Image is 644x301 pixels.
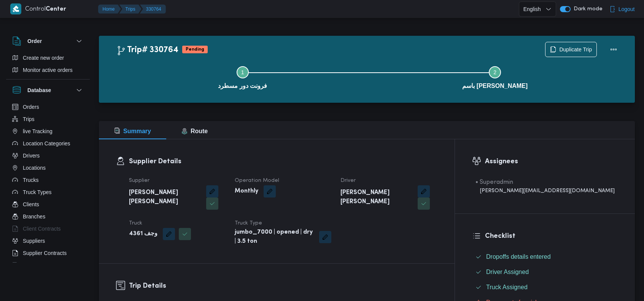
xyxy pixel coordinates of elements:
[475,187,615,195] div: [PERSON_NAME][EMAIL_ADDRESS][DOMAIN_NAME]
[9,198,87,210] button: Clients
[23,261,42,270] span: Devices
[235,187,258,196] b: Monthly
[12,37,84,46] button: Order
[23,224,61,233] span: Client Contracts
[9,259,87,271] button: Devices
[129,221,142,226] span: Truck
[9,150,87,162] button: Drivers
[9,101,87,113] button: Orders
[6,52,90,79] div: Order
[10,3,21,14] img: X8yXhbKr1z7QwAAAABJRU5ErkJggg==
[462,81,528,91] span: باسم [PERSON_NAME]
[186,47,204,52] b: Pending
[9,125,87,137] button: live Tracking
[116,45,178,55] h2: Trip# 330764
[23,127,52,136] span: live Tracking
[6,101,90,266] div: Database
[23,175,38,185] span: Trucks
[23,53,64,62] span: Create new order
[472,266,618,278] button: Driver Assigned
[23,188,51,197] span: Truck Types
[23,151,40,160] span: Drivers
[235,178,279,183] span: Operation Model
[9,137,87,150] button: Location Categories
[140,5,166,14] button: 330764
[23,212,45,221] span: Branches
[181,128,208,134] span: Route
[182,46,208,53] span: Pending
[545,42,597,57] button: Duplicate Trip
[9,247,87,259] button: Supplier Contracts
[9,223,87,235] button: Client Contracts
[116,57,369,97] button: فرونت دور مسطرد
[472,281,618,293] button: Truck Assigned
[23,248,67,258] span: Supplier Contracts
[486,253,551,260] span: Dropoffs details entered
[485,156,618,167] h3: Assignees
[340,178,356,183] span: Driver
[9,162,87,174] button: Locations
[23,200,39,209] span: Clients
[129,229,157,239] b: وجف 4361
[129,156,437,167] h3: Supplier Details
[571,6,603,12] span: Dark mode
[486,283,528,292] span: Truck Assigned
[23,115,35,124] span: Trips
[9,174,87,186] button: Trucks
[340,188,412,207] b: [PERSON_NAME] [PERSON_NAME]
[485,231,618,241] h3: Checklist
[9,113,87,125] button: Trips
[129,178,149,183] span: Supplier
[472,251,618,263] button: Dropoffs details entered
[12,86,84,95] button: Database
[23,65,73,75] span: Monitor active orders
[119,5,142,14] button: Trips
[9,186,87,198] button: Truck Types
[9,64,87,76] button: Monitor active orders
[23,236,45,245] span: Suppliers
[235,228,314,246] b: jumbo_7000 | opened | dry | 3.5 ton
[23,139,70,148] span: Location Categories
[129,281,437,291] h3: Trip Details
[129,188,201,207] b: [PERSON_NAME] [PERSON_NAME]
[9,210,87,223] button: Branches
[27,86,51,95] h3: Database
[606,2,638,17] button: Logout
[606,42,621,57] button: Actions
[475,178,615,187] div: • Superadmin
[46,6,66,12] b: Center
[8,271,32,293] iframe: chat widget
[486,268,529,277] span: Driver Assigned
[486,252,551,261] span: Dropoffs details entered
[235,221,262,226] span: Truck Type
[475,178,615,195] span: • Superadmin mohamed.nabil@illa.com.eg
[493,69,496,75] span: 2
[23,102,39,111] span: Orders
[559,45,592,54] span: Duplicate Trip
[23,163,46,172] span: Locations
[27,37,42,46] h3: Order
[98,5,121,14] button: Home
[619,5,635,14] span: Logout
[486,284,528,290] span: Truck Assigned
[9,52,87,64] button: Create new order
[486,269,529,275] span: Driver Assigned
[369,57,622,97] button: باسم [PERSON_NAME]
[114,128,151,134] span: Summary
[241,69,244,75] span: 1
[9,235,87,247] button: Suppliers
[218,81,267,91] span: فرونت دور مسطرد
